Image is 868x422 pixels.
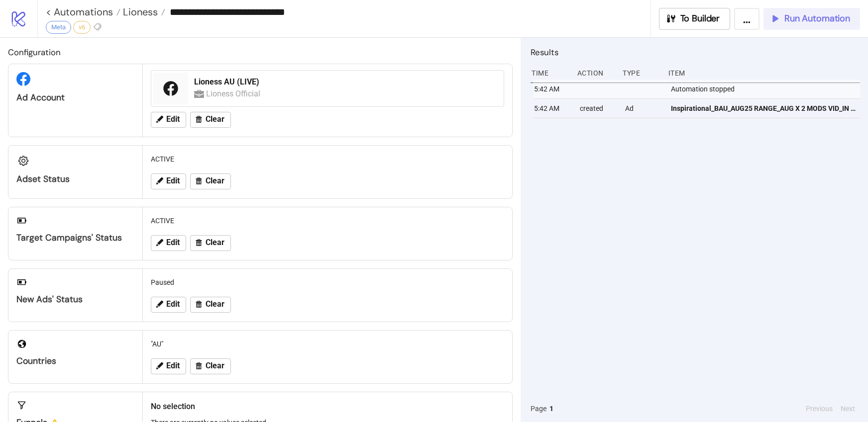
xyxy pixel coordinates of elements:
[190,358,231,374] button: Clear
[16,355,134,367] div: Countries
[8,46,513,59] h2: Configuration
[670,80,863,98] div: Automation stopped
[166,176,180,185] span: Edit
[533,99,571,118] div: 5:42 AM
[206,87,262,100] div: Lioness Official
[659,8,731,30] button: To Builder
[671,103,856,114] span: Inspirational_BAU_AUG25 RANGE_AUG X 2 MODS VID_IN HOUSE_Video_20250819_AU
[576,64,615,83] div: Action
[166,361,180,370] span: Edit
[579,99,617,118] div: created
[46,21,71,34] div: Meta
[671,99,856,118] a: Inspirational_BAU_AUG25 RANGE_AUG X 2 MODS VID_IN HOUSE_Video_20250819_AU
[147,273,508,292] div: Paused
[206,238,224,247] span: Clear
[16,173,134,185] div: Adset Status
[190,112,231,128] button: Clear
[206,300,224,309] span: Clear
[166,300,180,309] span: Edit
[151,297,186,313] button: Edit
[120,7,165,17] a: Lioness
[194,77,498,87] div: Lioness AU (LIVE)
[166,115,180,124] span: Edit
[206,176,224,185] span: Clear
[734,8,759,30] button: ...
[16,294,134,305] div: New Ads' Status
[190,173,231,189] button: Clear
[120,5,158,18] span: Lioness
[147,150,508,169] div: ACTIVE
[803,403,836,414] button: Previous
[151,358,186,374] button: Edit
[190,297,231,313] button: Clear
[166,238,180,247] span: Edit
[206,361,224,370] span: Clear
[784,13,850,24] span: Run Automation
[531,64,569,83] div: Time
[73,21,91,34] div: v6
[624,99,662,118] div: Ad
[533,80,571,98] div: 5:42 AM
[151,173,186,189] button: Edit
[546,403,556,414] button: 1
[151,400,504,413] h2: No selection
[151,112,186,128] button: Edit
[680,13,720,24] span: To Builder
[147,211,508,230] div: ACTIVE
[46,7,120,17] a: < Automations
[16,92,134,103] div: Ad Account
[190,235,231,251] button: Clear
[16,232,134,244] div: Target Campaigns' Status
[838,403,858,414] button: Next
[667,64,860,83] div: Item
[763,8,860,30] button: Run Automation
[622,64,660,83] div: Type
[206,115,224,124] span: Clear
[531,46,860,59] h2: Results
[151,235,186,251] button: Edit
[531,403,546,414] span: Page
[147,335,508,353] div: "AU"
